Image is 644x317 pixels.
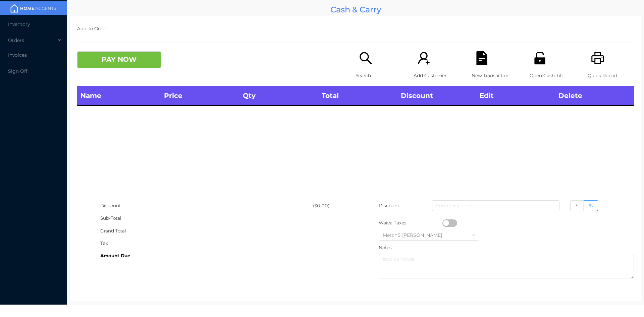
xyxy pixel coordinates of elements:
[589,203,593,209] span: %
[8,68,28,74] span: Sign Off
[100,200,313,212] div: Discount
[555,86,634,106] th: Delete
[77,51,161,68] button: PAY NOW
[356,69,402,82] p: Search
[8,3,58,13] img: mainBanner
[359,51,373,65] i: icon: search
[379,217,442,229] div: Waive Taxes
[239,86,318,106] th: Qty
[591,51,605,65] i: icon: printer
[313,200,356,212] div: ($0.00)
[100,225,313,237] div: Grand Total
[475,51,489,65] i: icon: file-text
[530,69,576,82] p: Open Cash Till
[161,86,239,106] th: Price
[77,22,634,35] p: Add To Order
[100,237,313,250] div: Tax
[397,86,476,106] th: Discount
[476,86,555,106] th: Edit
[77,86,161,106] th: Name
[432,200,559,211] input: Enter Discount
[100,250,313,262] div: Amount Due
[379,245,393,250] label: Notes:
[472,69,518,82] p: New Transaction
[533,51,547,65] i: icon: unlock
[471,233,475,238] i: icon: down
[383,230,449,240] div: Merch5 Lawrence
[414,69,460,82] p: Add Customer
[8,21,30,27] span: Inventory
[576,203,579,209] span: $
[8,52,27,58] span: Invoices
[588,69,634,82] p: Quick Report
[318,86,397,106] th: Total
[417,51,431,65] i: icon: user-add
[100,212,313,224] div: Sub-Total
[70,3,641,16] div: Cash & Carry
[379,200,400,212] p: Discount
